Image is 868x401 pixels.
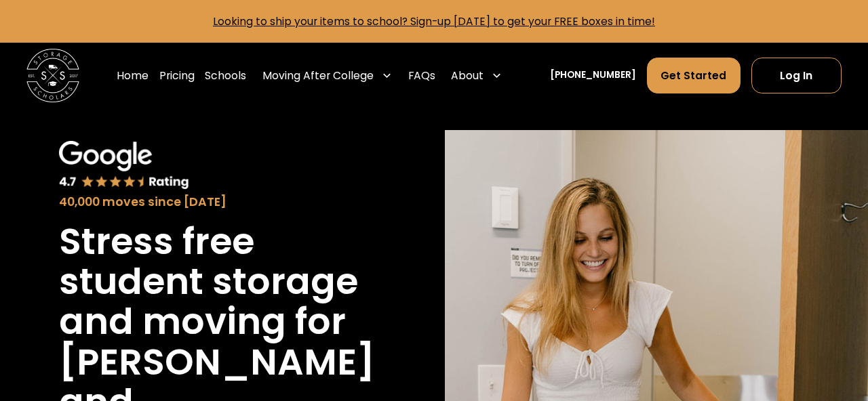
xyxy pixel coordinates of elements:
[408,57,435,94] a: FAQs
[550,68,636,83] a: [PHONE_NUMBER]
[59,193,364,211] div: 40,000 moves since [DATE]
[26,49,79,102] a: home
[159,57,195,94] a: Pricing
[59,221,364,342] h1: Stress free student storage and moving for
[751,58,842,93] a: Log In
[213,14,655,28] a: Looking to ship your items to school? Sign-up [DATE] to get your FREE boxes in time!
[446,57,508,94] div: About
[257,57,397,94] div: Moving After College
[647,58,741,93] a: Get Started
[26,49,79,102] img: Storage Scholars main logo
[451,68,484,84] div: About
[262,68,374,84] div: Moving After College
[59,141,189,190] img: Google 4.7 star rating
[205,57,246,94] a: Schools
[117,57,149,94] a: Home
